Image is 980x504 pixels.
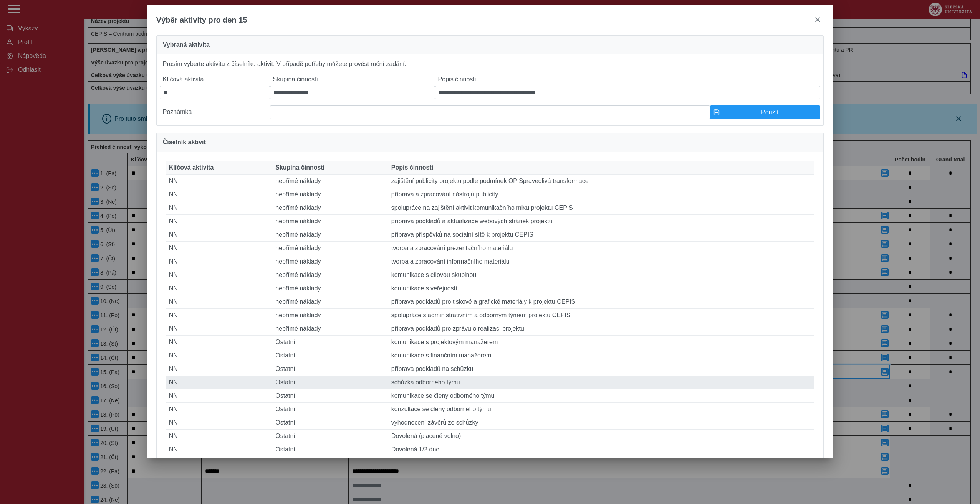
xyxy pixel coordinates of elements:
[272,282,388,295] td: nepřímé náklady
[166,295,272,309] td: NN
[811,14,824,26] button: close
[156,16,247,25] span: Výběr aktivity pro den 15
[388,309,814,322] td: spolupráce s administrativním a odborným týmem projektu CEPIS
[160,105,270,119] label: Poznámka
[166,430,272,443] td: NN
[166,443,272,456] td: NN
[166,215,272,228] td: NN
[272,349,388,362] td: Ostatní
[272,215,388,228] td: nepřímé náklady
[272,389,388,403] td: Ostatní
[166,228,272,242] td: NN
[272,295,388,309] td: nepřímé náklady
[272,322,388,336] td: nepřímé náklady
[272,430,388,443] td: Ostatní
[388,349,814,362] td: komunikace s finančním manažerem
[388,456,814,470] td: Pracovní neschopnost
[388,336,814,349] td: komunikace s projektovým manažerem
[388,282,814,295] td: komunikace s veřejností
[272,336,388,349] td: Ostatní
[388,322,814,336] td: příprava podkladů pro zprávu o realizaci projektu
[388,188,814,201] td: příprava a zpracování nástrojů publicity
[272,228,388,242] td: nepřímé náklady
[163,42,210,48] span: Vybraná aktivita
[166,282,272,295] td: NN
[166,201,272,215] td: NN
[166,242,272,255] td: NN
[272,175,388,188] td: nepřímé náklady
[166,309,272,322] td: NN
[272,255,388,268] td: nepřímé náklady
[272,309,388,322] td: nepřímé náklady
[388,201,814,215] td: spolupráce na zajištění aktivit komunikačního mixu projektu CEPIS
[169,164,214,171] span: Klíčová aktivita
[166,322,272,336] td: NN
[163,139,206,145] span: Číselník aktivit
[272,201,388,215] td: nepřímé náklady
[270,73,435,86] label: Skupina činností
[272,456,388,470] td: Ostatní
[166,416,272,430] td: NN
[723,109,817,116] span: Použít
[388,376,814,389] td: schůzka odborného týmu
[388,389,814,403] td: komunikace se členy odborného týmu
[272,268,388,282] td: nepřímé náklady
[388,295,814,309] td: příprava podkladů pro tiskové a grafické materiály k projektu CEPIS
[166,336,272,349] td: NN
[160,73,270,86] label: Klíčová aktivita
[388,430,814,443] td: Dovolená (placené volno)
[388,215,814,228] td: příprava podkladů a aktualizace webových stránek projektu
[272,416,388,430] td: Ostatní
[166,403,272,416] td: NN
[272,242,388,255] td: nepřímé náklady
[166,456,272,470] td: NN
[272,376,388,389] td: Ostatní
[156,54,824,126] div: Prosím vyberte aktivitu z číselníku aktivit. V případě potřeby můžete provést ruční zadání.
[272,403,388,416] td: Ostatní
[166,376,272,389] td: NN
[388,416,814,430] td: vyhodnocení závěrů ze schůzky
[166,349,272,362] td: NN
[166,188,272,201] td: NN
[388,403,814,416] td: konzultace se členy odborného týmu
[435,73,821,86] label: Popis činnosti
[166,255,272,268] td: NN
[388,175,814,188] td: zajištění publicity projektu podle podmínek OP Spravedlivá transformace
[388,443,814,456] td: Dovolená 1/2 dne
[391,164,433,171] span: Popis činnosti
[166,175,272,188] td: NN
[388,228,814,242] td: příprava příspěvků na sociální sítě k projektu CEPIS
[272,188,388,201] td: nepřímé náklady
[710,105,820,119] button: Použít
[388,362,814,376] td: příprava podkladů na schůzku
[388,255,814,268] td: tvorba a zpracování informačního materiálu
[272,443,388,456] td: Ostatní
[275,164,324,171] span: Skupina činností
[166,268,272,282] td: NN
[166,362,272,376] td: NN
[272,362,388,376] td: Ostatní
[166,389,272,403] td: NN
[388,268,814,282] td: komunikace s cílovou skupinou
[388,242,814,255] td: tvorba a zpracování prezentačního materiálu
